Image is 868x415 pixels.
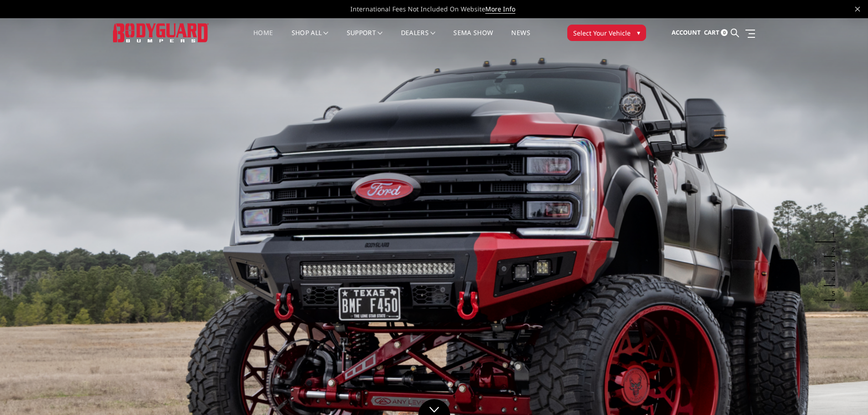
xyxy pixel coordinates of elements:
a: News [511,30,530,47]
button: 1 of 5 [826,228,835,242]
a: Dealers [401,30,436,47]
button: Select Your Vehicle [567,25,646,41]
button: 5 of 5 [826,286,835,301]
span: Cart [704,28,719,36]
a: Click to Down [418,399,450,415]
a: Home [253,30,273,47]
button: 2 of 5 [826,242,835,257]
a: shop all [292,30,329,47]
a: More Info [485,5,515,14]
button: 3 of 5 [826,257,835,272]
a: Account [672,20,701,45]
a: SEMA Show [453,30,493,47]
span: Account [672,28,701,36]
button: 4 of 5 [826,272,835,286]
span: Select Your Vehicle [573,28,631,38]
span: ▾ [637,28,640,37]
span: 0 [721,29,728,36]
a: Cart 0 [704,20,728,45]
img: BODYGUARD BUMPERS [113,23,209,42]
a: Support [347,30,383,47]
